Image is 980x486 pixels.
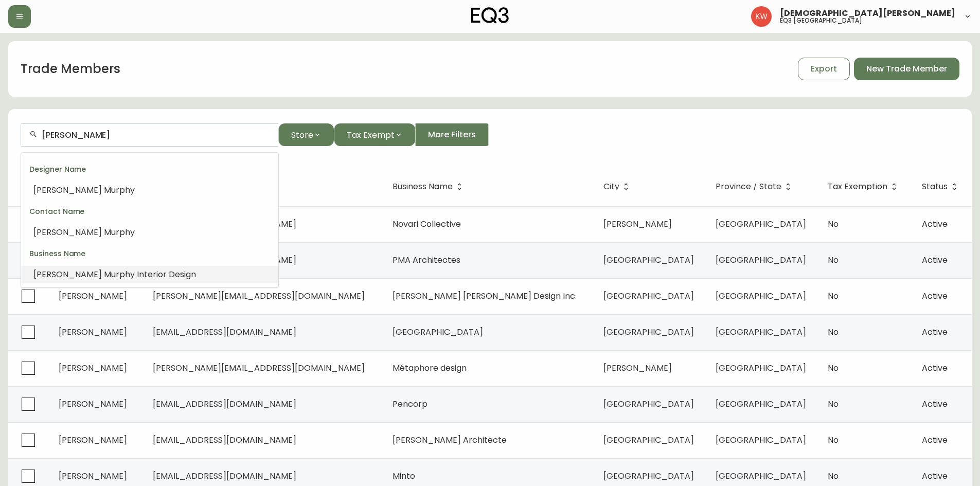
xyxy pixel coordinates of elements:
img: logo [471,7,509,24]
span: [GEOGRAPHIC_DATA] [716,470,806,482]
span: [DEMOGRAPHIC_DATA][PERSON_NAME] [780,9,955,17]
span: [PERSON_NAME] [59,434,127,446]
span: No [828,362,839,374]
span: [PERSON_NAME] [59,398,127,410]
span: [GEOGRAPHIC_DATA] [716,218,806,230]
span: Export [811,63,837,75]
span: Tax Exemption [828,182,901,191]
div: Designer Name [21,157,278,182]
span: [PERSON_NAME] [33,268,102,280]
span: New Trade Member [866,63,947,75]
span: Active [922,470,948,482]
span: [PERSON_NAME] [33,184,102,196]
span: No [828,254,839,266]
span: Tax Exemption [828,184,887,190]
span: phy [119,226,135,238]
span: [GEOGRAPHIC_DATA] [716,290,806,302]
span: Active [922,254,948,266]
span: No [828,218,839,230]
span: [GEOGRAPHIC_DATA] [603,290,694,302]
span: [GEOGRAPHIC_DATA] [716,434,806,446]
span: No [828,398,839,410]
span: Active [922,326,948,338]
button: Tax Exempt [334,123,415,146]
span: Province / State [716,184,781,190]
span: More Filters [428,129,476,140]
span: Novari Collective [393,218,461,230]
span: No [828,326,839,338]
span: Active [922,398,948,410]
span: Active [922,434,948,446]
span: No [828,434,839,446]
span: No [828,470,839,482]
span: No [828,290,839,302]
span: Métaphore design [393,362,467,374]
span: Pencorp [393,398,427,410]
span: [GEOGRAPHIC_DATA] [716,398,806,410]
span: Status [922,184,948,190]
span: [GEOGRAPHIC_DATA] [716,362,806,374]
span: [PERSON_NAME] [33,226,102,238]
span: [GEOGRAPHIC_DATA] [393,326,483,338]
span: Mur [104,184,119,196]
span: Active [922,218,948,230]
span: City [603,182,633,191]
span: [GEOGRAPHIC_DATA] [603,254,694,266]
span: [PERSON_NAME] [59,362,127,374]
button: More Filters [415,123,489,146]
span: [EMAIL_ADDRESS][DOMAIN_NAME] [153,398,296,410]
span: Tax Exempt [347,129,395,141]
span: Status [922,182,961,191]
span: Province / State [716,182,795,191]
span: Mur [104,268,119,280]
span: Active [922,290,948,302]
span: [PERSON_NAME] [603,362,672,374]
div: Contact Name [21,199,278,224]
img: f33162b67396b0982c40ce2a87247151 [751,6,772,27]
button: Export [798,58,850,80]
span: phy [119,184,135,196]
span: Business Name [393,182,466,191]
span: [GEOGRAPHIC_DATA] [603,434,694,446]
span: [PERSON_NAME][EMAIL_ADDRESS][DOMAIN_NAME] [153,362,365,374]
span: [PERSON_NAME] [59,326,127,338]
span: [GEOGRAPHIC_DATA] [603,326,694,338]
span: [GEOGRAPHIC_DATA] [716,254,806,266]
span: Minto [393,470,415,482]
span: [EMAIL_ADDRESS][DOMAIN_NAME] [153,434,296,446]
span: [PERSON_NAME] [603,218,672,230]
span: [EMAIL_ADDRESS][DOMAIN_NAME] [153,326,296,338]
span: [PERSON_NAME] [59,290,127,302]
span: [EMAIL_ADDRESS][DOMAIN_NAME] [153,470,296,482]
span: [PERSON_NAME] [PERSON_NAME] Design Inc. [393,290,577,302]
h1: Trade Members [21,60,120,78]
span: [GEOGRAPHIC_DATA] [603,470,694,482]
span: Active [922,362,948,374]
span: [PERSON_NAME] [59,470,127,482]
span: [GEOGRAPHIC_DATA] [716,326,806,338]
input: Search [42,130,270,140]
span: [PERSON_NAME][EMAIL_ADDRESS][DOMAIN_NAME] [153,290,365,302]
span: Business Name [393,184,453,190]
span: Mur [104,226,119,238]
span: phy Interior Design [119,268,196,280]
span: Store [291,129,313,141]
span: [PERSON_NAME] Architecte [393,434,507,446]
span: City [603,184,619,190]
h5: eq3 [GEOGRAPHIC_DATA] [780,17,862,24]
div: Business Name [21,241,278,266]
span: [GEOGRAPHIC_DATA] [603,398,694,410]
span: PMA Architectes [393,254,460,266]
button: Store [278,123,334,146]
button: New Trade Member [854,58,959,80]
